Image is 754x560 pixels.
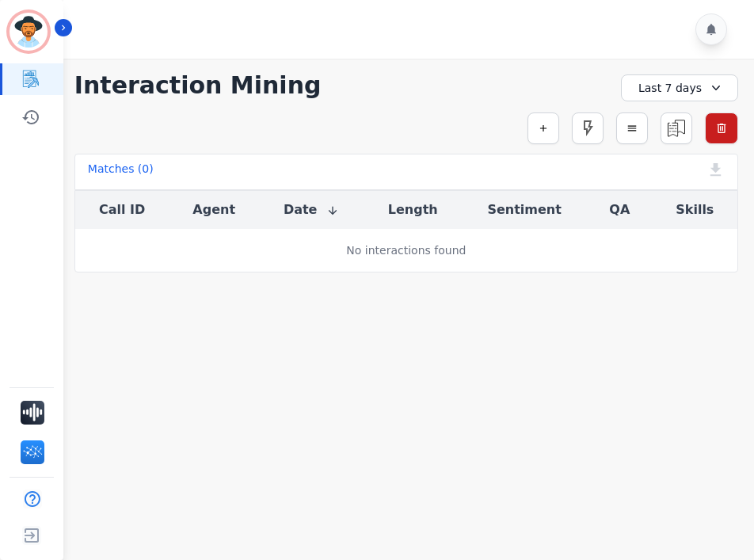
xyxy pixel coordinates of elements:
[487,200,561,219] button: Sentiment
[284,200,340,219] button: Date
[74,71,322,100] h1: Interaction Mining
[609,200,630,219] button: QA
[99,200,145,219] button: Call ID
[10,13,48,51] img: Bordered avatar
[346,242,466,258] div: No interactions found
[621,74,738,101] div: Last 7 days
[388,200,438,219] button: Length
[88,161,154,183] div: Matches ( 0 )
[676,200,714,219] button: Skills
[192,200,235,219] button: Agent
